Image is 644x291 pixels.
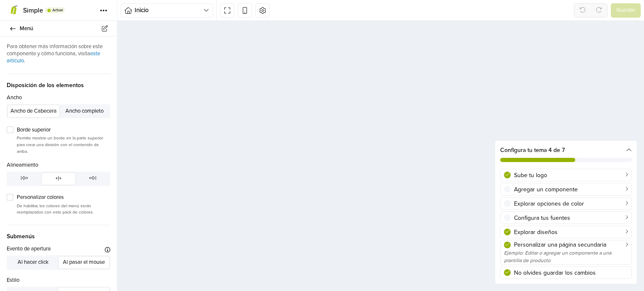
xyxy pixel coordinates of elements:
[495,141,637,167] div: Configura tu tema 4 de 7
[8,257,58,268] button: Al hacer click
[7,225,110,241] span: Submenús
[7,74,110,90] span: Disposición de los elementos
[616,6,635,15] span: Guardar
[611,3,641,18] button: Guardar
[17,203,110,216] p: De habilitar, los colores del menú serán reemplazados con este pack de colores.
[514,240,628,249] div: Personalizar una página secundaria
[514,199,628,208] div: Explorar opciones de color
[60,105,109,117] button: Ancho completo
[7,50,100,64] a: este artículo
[59,257,109,268] button: Al pasar el mouse
[7,94,22,102] label: Ancho
[7,245,51,253] label: Evento de apertura
[514,268,628,277] div: No olvides guardar los cambios
[504,249,628,264] div: Ejemplo: Editar o agregar un componente a una plantilla de producto
[7,276,19,285] label: Estilo
[135,5,203,15] span: Inicio
[500,146,632,155] div: Configura tu tema 4 de 7
[514,214,628,222] div: Configura tus fuentes
[7,161,38,170] label: Alineamiento
[20,23,107,34] span: Menú
[514,228,628,237] div: Explorar diseños
[17,135,110,155] p: Permite mostrar un borde en la parte superior para crear una división con el contenido de arriba.
[121,3,213,18] button: Inicio
[17,126,110,134] label: Borde superior
[7,43,110,64] p: Para obtener más información sobre este componente y cómo funciona, visita .
[514,185,628,194] div: Agregar un componente
[17,193,110,202] label: Personalizar colores
[514,171,628,180] div: Sube tu logo
[52,8,63,12] span: Actual
[500,169,632,181] a: Sube tu logo
[23,6,43,15] span: Simple
[8,105,59,117] button: Ancho de Cabecera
